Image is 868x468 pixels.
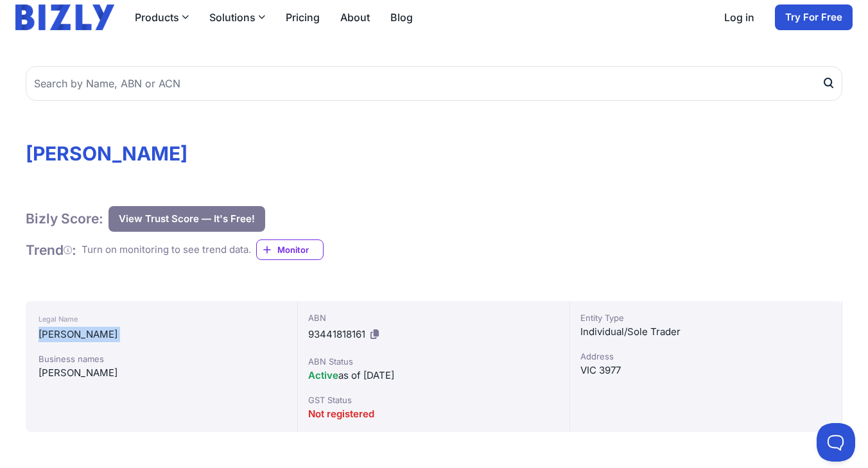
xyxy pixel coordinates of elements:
[26,241,76,259] h1: Trend :
[26,66,842,101] input: Search by Name, ABN or ACN
[308,311,559,324] div: ABN
[39,352,284,365] div: Business names
[308,368,559,383] div: as of [DATE]
[135,10,189,25] button: Products
[817,423,855,462] iframe: Toggle Customer Support
[580,363,831,378] div: VIC 3977
[308,394,559,406] div: GST Status
[256,239,324,260] a: Monitor
[39,311,284,327] div: Legal Name
[26,142,842,165] h1: [PERSON_NAME]
[308,408,374,420] span: Not registered
[724,10,754,25] a: Log in
[308,328,365,340] span: 93441818161
[580,311,831,324] div: Entity Type
[308,355,559,368] div: ABN Status
[340,10,370,25] a: About
[580,350,831,363] div: Address
[39,327,284,342] div: [PERSON_NAME]
[580,324,831,340] div: Individual/Sole Trader
[390,10,413,25] a: Blog
[775,4,853,30] a: Try For Free
[39,365,284,381] div: [PERSON_NAME]
[277,243,323,256] span: Monitor
[286,10,320,25] a: Pricing
[108,206,265,232] button: View Trust Score — It's Free!
[209,10,265,25] button: Solutions
[82,243,251,257] div: Turn on monitoring to see trend data.
[308,369,338,381] span: Active
[26,210,103,227] h1: Bizly Score:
